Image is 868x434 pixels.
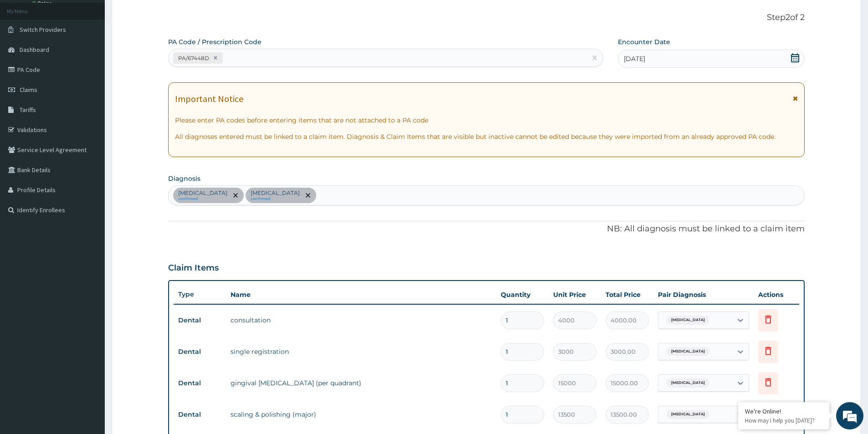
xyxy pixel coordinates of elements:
h3: Claim Items [168,263,219,273]
td: Dental [174,312,226,329]
label: Encounter Date [618,37,670,46]
span: Switch Providers [20,26,66,34]
label: PA Code / Prescription Code [168,37,262,46]
span: [MEDICAL_DATA] [667,378,709,388]
div: We're Online! [745,407,822,415]
textarea: Type your message and hit 'Enter' [5,249,174,281]
div: Minimize live chat window [149,5,171,26]
div: PA/67448D [175,53,211,63]
img: d_794563401_company_1708531726252_794563401 [17,46,37,68]
td: Dental [174,343,226,360]
span: [MEDICAL_DATA] [667,316,709,325]
p: How may I help you today? [745,417,822,424]
th: Unit Price [549,286,601,304]
th: Type [174,286,226,303]
p: Step 2 of 2 [168,13,805,23]
span: [MEDICAL_DATA] [667,347,709,356]
p: NB: All diagnosis must be linked to a claim item [168,223,805,235]
th: Total Price [601,286,653,304]
td: consultation [226,311,496,329]
span: [MEDICAL_DATA] [667,410,709,419]
td: Dental [174,406,226,423]
span: remove selection option [231,191,240,199]
p: All diagnoses entered must be linked to a claim item. Diagnosis & Claim Items that are visible bu... [175,132,798,141]
p: Please enter PA codes before entering items that are not attached to a PA code [175,116,798,125]
th: Pair Diagnosis [653,286,754,304]
span: remove selection option [304,191,312,199]
th: Actions [754,286,799,304]
small: confirmed [178,197,227,201]
span: Claims [20,86,37,94]
td: single registration [226,342,496,361]
th: Quantity [496,286,549,304]
td: Dental [174,375,226,392]
p: [MEDICAL_DATA] [178,189,227,197]
label: Diagnosis [168,174,200,183]
div: Chat with us now [47,51,153,63]
span: Tariffs [20,106,36,114]
th: Name [226,286,496,304]
p: [MEDICAL_DATA] [251,189,300,197]
td: gingival [MEDICAL_DATA] (per quadrant) [226,374,496,392]
td: scaling & polishing (major) [226,405,496,424]
span: We're online! [53,115,126,207]
h1: Important Notice [175,94,243,104]
small: confirmed [251,197,300,201]
span: Dashboard [20,46,49,54]
span: [DATE] [624,54,645,63]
